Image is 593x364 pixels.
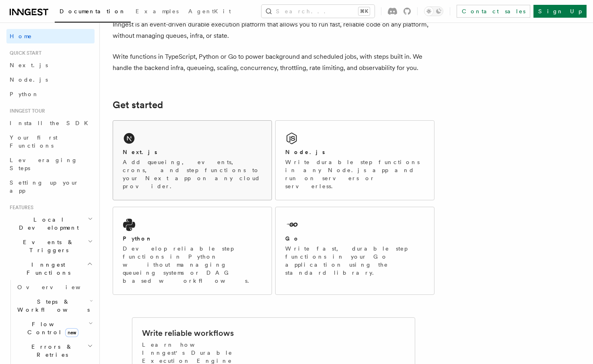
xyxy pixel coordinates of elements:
p: Write functions in TypeScript, Python or Go to power background and scheduled jobs, with steps bu... [113,51,434,74]
button: Flow Controlnew [14,317,95,339]
button: Errors & Retries [14,339,95,362]
a: Home [6,29,95,43]
a: Node.jsWrite durable step functions in any Node.js app and run on servers or serverless. [275,120,434,200]
span: Setting up your app [10,179,79,194]
button: Steps & Workflows [14,294,95,317]
p: Develop reliable step functions in Python without managing queueing systems or DAG based workflows. [123,245,262,285]
button: Inngest Functions [6,257,95,280]
button: Local Development [6,212,95,235]
p: Write durable step functions in any Node.js app and run on servers or serverless. [285,158,424,190]
a: Documentation [55,2,131,23]
span: Events & Triggers [6,238,88,254]
a: Next.jsAdd queueing, events, crons, and step functions to your Next app on any cloud provider. [113,120,272,200]
span: Python [10,91,39,97]
p: Inngest is an event-driven durable execution platform that allows you to run fast, reliable code ... [113,19,434,41]
span: Inngest tour [6,108,45,114]
a: Overview [14,280,95,294]
span: Leveraging Steps [10,157,78,171]
span: Your first Functions [10,134,58,149]
button: Search...⌘K [261,5,375,18]
a: Your first Functions [6,130,95,153]
span: new [65,328,78,337]
span: Quick start [6,50,41,56]
a: Install the SDK [6,116,95,130]
h2: Next.js [123,148,157,156]
a: Contact sales [457,5,530,18]
span: Errors & Retries [14,343,87,359]
a: GoWrite fast, durable step functions in your Go application using the standard library. [275,207,434,295]
a: Sign Up [533,5,587,18]
p: Write fast, durable step functions in your Go application using the standard library. [285,245,424,277]
h2: Write reliable workflows [142,327,234,339]
span: Next.js [10,62,48,68]
a: Next.js [6,58,95,72]
h2: Node.js [285,148,325,156]
h2: Go [285,234,300,243]
span: Home [10,32,32,40]
a: Node.js [6,72,95,87]
p: Add queueing, events, crons, and step functions to your Next app on any cloud provider. [123,158,262,190]
span: Install the SDK [10,120,93,126]
span: Node.js [10,76,48,83]
span: AgentKit [188,8,231,14]
a: AgentKit [183,2,236,22]
a: Python [6,87,95,101]
span: Local Development [6,216,88,232]
span: Overview [17,284,100,290]
a: Examples [131,2,183,22]
span: Examples [136,8,179,14]
a: PythonDevelop reliable step functions in Python without managing queueing systems or DAG based wo... [113,207,272,295]
span: Steps & Workflows [14,298,90,314]
a: Leveraging Steps [6,153,95,175]
h2: Python [123,234,152,243]
button: Events & Triggers [6,235,95,257]
a: Get started [113,99,163,111]
button: Toggle dark mode [424,6,443,16]
kbd: ⌘K [358,7,370,15]
span: Features [6,204,33,211]
span: Flow Control [14,320,89,336]
a: Setting up your app [6,175,95,198]
span: Inngest Functions [6,261,87,277]
span: Documentation [60,8,126,14]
